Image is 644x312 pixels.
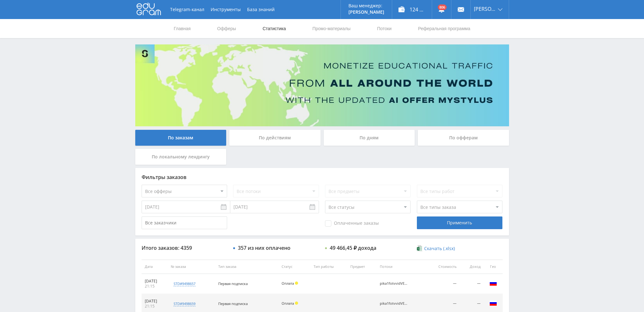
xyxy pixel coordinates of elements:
[145,304,165,309] div: 21:15
[282,301,294,306] span: Оплата
[460,274,484,294] td: —
[168,260,215,274] th: № заказа
[142,216,227,229] input: Все заказчики
[484,260,503,274] th: Гео
[238,245,290,251] div: 357 из них оплачено
[218,281,248,286] span: Первая подписка
[229,130,321,146] div: По действиям
[417,245,422,251] img: xlsx
[217,19,237,38] a: Офферы
[425,260,460,274] th: Стоимость
[380,302,408,306] div: pika1fotvvidVEO3
[348,3,384,8] p: Ваш менеджер:
[142,245,227,251] div: Итого заказов: 4359
[347,260,376,274] th: Предмет
[135,130,226,146] div: По заказам
[418,19,471,38] a: Реферальная программа
[348,10,384,15] p: [PERSON_NAME]
[173,19,191,38] a: Главная
[325,220,379,227] span: Оплаченные заказы
[418,130,509,146] div: По офферам
[174,281,195,286] div: std#9498657
[142,260,168,274] th: Дата
[215,260,278,274] th: Тип заказа
[282,281,294,286] span: Оплата
[145,279,165,284] div: [DATE]
[295,282,298,285] span: Холд
[376,19,392,38] a: Потоки
[489,279,497,287] img: rus.png
[145,299,165,304] div: [DATE]
[417,216,502,229] div: Применить
[145,284,165,289] div: 21:15
[424,246,455,251] span: Скачать (.xlsx)
[474,6,496,11] span: [PERSON_NAME]
[380,282,408,286] div: pika1fotvvidVEO3
[295,302,298,305] span: Холд
[278,260,310,274] th: Статус
[489,299,497,307] img: rus.png
[135,149,226,165] div: По локальному лендингу
[310,260,347,274] th: Тип работы
[377,260,425,274] th: Потоки
[417,245,455,252] a: Скачать (.xlsx)
[262,19,287,38] a: Статистика
[460,260,484,274] th: Доход
[174,301,195,306] div: std#9498659
[425,274,460,294] td: —
[330,245,376,251] div: 49 466,45 ₽ дохода
[324,130,415,146] div: По дням
[218,301,248,306] span: Первая подписка
[142,174,503,180] div: Фильтры заказов
[135,44,509,126] img: Banner
[312,19,351,38] a: Промо-материалы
